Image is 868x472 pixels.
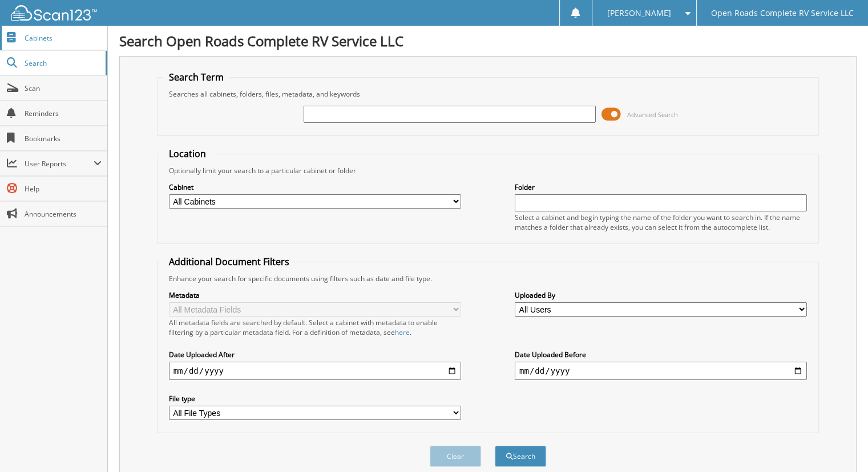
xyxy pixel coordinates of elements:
[495,446,546,467] button: Search
[711,10,854,17] span: Open Roads Complete RV Service LLC
[515,182,807,192] label: Folder
[163,274,813,283] div: Enhance your search for specific documents using filters such as date and file type.
[515,350,807,359] label: Date Uploaded Before
[163,89,813,99] div: Searches all cabinets, folders, files, metadata, and keywords
[25,33,102,43] span: Cabinets
[11,5,97,21] img: scan123-logo-white.svg
[169,362,461,380] input: start
[395,327,410,337] a: here
[627,110,678,119] span: Advanced Search
[25,83,102,93] span: Scan
[607,10,671,17] span: [PERSON_NAME]
[811,417,868,472] iframe: Chat Widget
[25,209,102,219] span: Announcements
[119,31,857,50] h1: Search Open Roads Complete RV Service LLC
[25,184,102,194] span: Help
[163,71,229,83] legend: Search Term
[163,166,813,175] div: Optionally limit your search to a particular cabinet or folder
[515,213,807,232] div: Select a cabinet and begin typing the name of the folder you want to search in. If the name match...
[169,318,461,337] div: All metadata fields are searched by default. Select a cabinet with metadata to enable filtering b...
[163,147,212,160] legend: Location
[25,58,100,68] span: Search
[25,109,102,118] span: Reminders
[163,255,295,268] legend: Additional Document Filters
[515,290,807,300] label: Uploaded By
[25,159,94,169] span: User Reports
[169,394,461,403] label: File type
[169,350,461,359] label: Date Uploaded After
[25,134,102,143] span: Bookmarks
[430,446,481,467] button: Clear
[515,362,807,380] input: end
[169,182,461,192] label: Cabinet
[169,290,461,300] label: Metadata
